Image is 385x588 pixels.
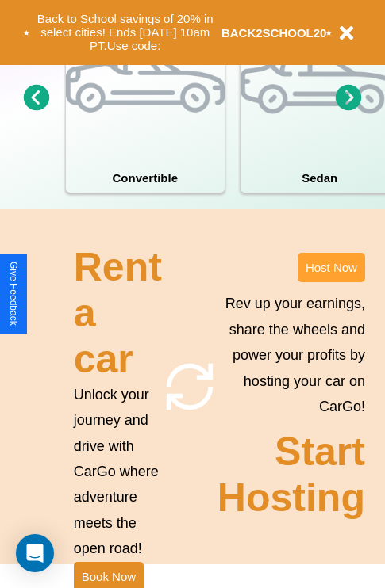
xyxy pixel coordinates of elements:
p: Unlock your journey and drive with CarGo where adventure meets the open road! [74,382,162,562]
b: BACK2SCHOOL20 [221,26,327,40]
div: Give Feedback [8,262,19,326]
button: Host Now [298,253,365,282]
h4: Convertible [66,163,225,193]
button: Back to School savings of 20% in select cities! Ends [DATE] 10am PT.Use code: [29,8,221,57]
div: Open Intercom Messenger [16,534,54,572]
h2: Rent a car [74,244,162,382]
p: Rev up your earnings, share the wheels and power your profits by hosting your car on CarGo! [218,291,365,419]
h2: Start Hosting [218,429,365,521]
